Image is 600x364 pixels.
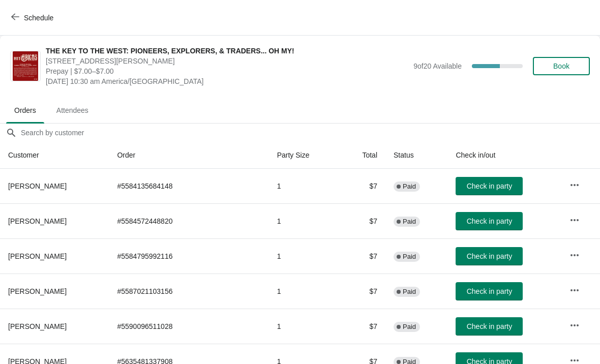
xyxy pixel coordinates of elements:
button: Check in party [456,177,523,195]
td: $7 [340,274,385,309]
td: # 5584135684148 [109,169,268,203]
td: 1 [269,238,340,274]
span: Book [553,62,569,70]
th: Total [340,142,385,169]
span: Check in party [467,322,512,330]
span: Check in party [467,182,512,190]
span: Check in party [467,252,512,260]
span: [PERSON_NAME] [8,322,67,330]
span: [PERSON_NAME] [8,182,67,190]
td: 1 [269,309,340,344]
td: 1 [269,274,340,309]
td: # 5590096511028 [109,309,268,344]
span: Paid [403,253,416,261]
span: [PERSON_NAME] [8,217,67,225]
button: Book [533,57,590,75]
input: Search by customer [20,124,600,142]
button: Check in party [456,247,523,265]
button: Check in party [456,282,523,300]
button: Schedule [5,9,62,27]
span: Orders [6,101,44,119]
span: [PERSON_NAME] [8,252,67,260]
td: $7 [340,203,385,238]
td: $7 [340,169,385,203]
span: [STREET_ADDRESS][PERSON_NAME] [46,56,408,66]
button: Check in party [456,317,523,336]
td: # 5584795992116 [109,238,268,274]
span: THE KEY TO THE WEST: PIONEERS, EXPLORERS, & TRADERS... OH MY! [46,46,408,56]
td: # 5584572448820 [109,203,268,238]
td: 1 [269,169,340,203]
span: Check in party [467,287,512,295]
th: Check in/out [447,142,561,169]
th: Status [385,142,447,169]
span: Attendees [48,101,97,119]
td: 1 [269,203,340,238]
td: $7 [340,309,385,344]
span: 9 of 20 Available [413,62,462,70]
th: Party Size [269,142,340,169]
span: Paid [403,323,416,331]
span: Paid [403,218,416,226]
span: Check in party [467,217,512,225]
td: $7 [340,238,385,274]
span: [DATE] 10:30 am America/[GEOGRAPHIC_DATA] [46,76,408,86]
span: Schedule [24,14,53,22]
span: [PERSON_NAME] [8,287,67,295]
span: Prepay | $7.00–$7.00 [46,66,408,76]
button: Check in party [456,212,523,230]
span: Paid [403,183,416,191]
span: Paid [403,288,416,296]
td: # 5587021103156 [109,274,268,309]
img: THE KEY TO THE WEST: PIONEERS, EXPLORERS, & TRADERS... OH MY! [13,51,38,81]
th: Order [109,142,268,169]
